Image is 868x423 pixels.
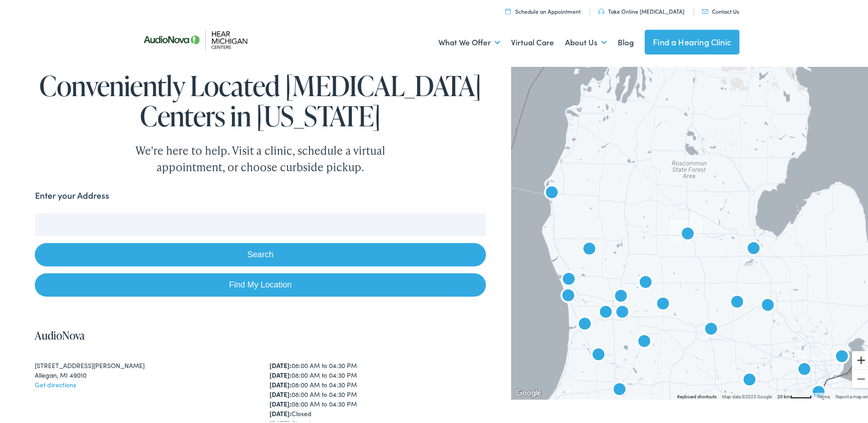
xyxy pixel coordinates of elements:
[565,24,607,58] a: About Us
[558,267,580,289] div: AudioNova
[513,385,544,397] img: Google
[633,330,655,352] div: AudioNova
[739,368,760,390] div: AudioNova
[609,378,631,400] div: AudioNova
[505,5,581,13] a: Schedule an Appointment
[598,7,604,12] img: utility icon
[35,378,76,387] a: Get directions
[270,388,291,397] strong: [DATE]:
[35,359,251,369] div: [STREET_ADDRESS][PERSON_NAME]
[35,271,485,295] a: Find My Location
[35,69,485,129] h1: Conveniently Located [MEDICAL_DATA] Centers in [US_STATE]
[574,312,596,334] div: AudioNova
[438,24,500,58] a: What We Offer
[831,345,853,367] div: AudioNova
[270,369,291,378] strong: [DATE]:
[702,5,739,13] a: Contact Us
[726,290,748,312] div: Hear Michigan Centers by AudioNova
[588,343,609,365] div: AudioNova
[635,271,657,293] div: AudioNova
[35,369,251,378] div: Allegan, MI 49010
[270,378,291,387] strong: [DATE]:
[505,6,511,12] img: utility icon
[652,292,674,314] div: AudioNova
[35,326,85,341] a: AudioNova
[677,222,699,244] div: AudioNova
[511,24,554,58] a: Virtual Care
[114,141,407,174] div: We're here to help. Visit a clinic, schedule a virtual appointment, or choose curbside pickup.
[722,392,772,397] span: Map data ©2025 Google
[595,300,617,322] div: AudioNova
[513,385,544,397] a: Open this area in Google Maps (opens a new window)
[270,397,291,407] strong: [DATE]:
[270,407,291,416] strong: [DATE]:
[598,5,685,13] a: Take Online [MEDICAL_DATA]
[700,317,722,339] div: Hear Michigan Centers by AudioNova
[610,284,632,306] div: AudioNova
[578,237,600,259] div: AudioNova
[743,237,765,259] div: AudioNova
[702,7,708,12] img: utility icon
[793,358,815,380] div: AudioNova
[645,28,739,53] a: Find a Hearing Clinic
[541,181,563,203] div: AudioNova
[775,391,814,397] button: Map Scale: 20 km per 43 pixels
[677,392,717,398] button: Keyboard shortcuts
[611,300,633,322] div: AudioNova
[35,187,109,201] label: Enter your Address
[817,392,830,397] a: Terms (opens in new tab)
[533,397,555,419] div: AudioNova
[757,293,779,315] div: AudioNova
[808,380,830,402] div: AudioNova
[618,24,634,58] a: Blog
[35,211,485,234] input: Enter your address or zip code
[777,392,790,397] span: 20 km
[557,284,579,306] div: AudioNova
[35,241,485,265] button: Search
[270,359,291,368] strong: [DATE]:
